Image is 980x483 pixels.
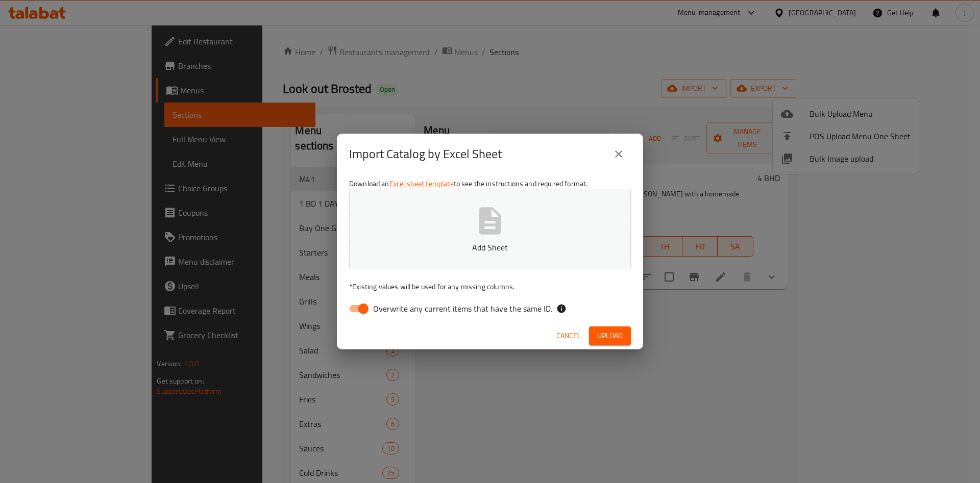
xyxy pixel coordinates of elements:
[349,189,631,269] button: Add Sheet
[597,329,623,342] span: Upload
[606,142,631,166] button: close
[365,241,615,253] p: Add Sheet
[556,329,581,342] span: Cancel
[556,303,567,314] svg: If the overwrite option isn't selected, then the items that match an existing ID will be ignored ...
[373,302,552,315] span: Overwrite any current items that have the same ID.
[389,177,454,190] a: Excel sheet template
[349,146,502,162] h2: Import Catalog by Excel Sheet
[349,282,631,292] p: Existing values will be used for any missing columns.
[589,326,631,345] button: Upload
[552,326,585,345] button: Cancel
[337,174,643,322] div: Download an to see the instructions and required format.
